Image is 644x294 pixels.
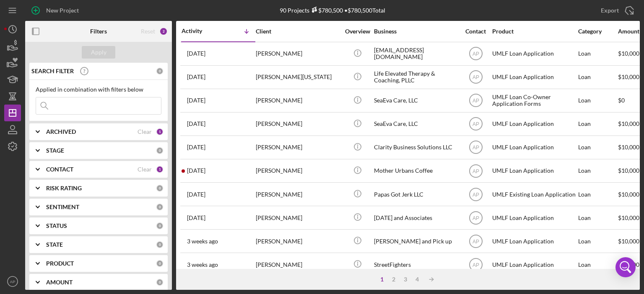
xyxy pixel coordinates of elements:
[592,2,640,19] button: Export
[618,238,639,245] span: $10,000
[156,260,164,267] div: 0
[601,2,619,19] div: Export
[492,66,576,88] div: UMLF Loan Application
[578,89,617,112] div: Loan
[187,238,218,245] time: 2025-08-14 21:17
[492,89,576,112] div: UMLF Loan Co-Owner Application Forms
[31,68,74,74] b: SEARCH FILTER
[256,136,340,159] div: [PERSON_NAME]
[374,207,458,229] div: [DATE] and Associates
[472,74,479,80] text: AP
[187,261,218,268] time: 2025-08-13 20:21
[256,113,340,135] div: [PERSON_NAME]
[25,2,87,19] button: New Project
[90,28,107,35] b: Filters
[472,238,479,244] text: AP
[492,207,576,229] div: UMLF Loan Application
[46,185,82,192] b: RISK RATING
[374,230,458,252] div: [PERSON_NAME] and Pick up
[156,279,164,286] div: 0
[492,43,576,65] div: UMLF Loan Application
[578,28,617,35] div: Category
[156,203,164,211] div: 0
[256,89,340,112] div: [PERSON_NAME]
[374,136,458,159] div: Clarity Business Solutions LLC
[141,28,155,35] div: Reset
[156,222,164,230] div: 0
[492,183,576,205] div: UMLF Existing Loan Application
[256,230,340,252] div: [PERSON_NAME]
[618,143,639,151] span: $10,000
[374,28,458,35] div: Business
[472,51,479,57] text: AP
[46,241,63,248] b: STATE
[472,145,479,151] text: AP
[374,183,458,205] div: Papas Got Jerk LLC
[578,43,617,65] div: Loan
[374,43,458,65] div: [EMAIL_ADDRESS][DOMAIN_NAME]
[256,183,340,205] div: [PERSON_NAME]
[256,28,340,35] div: Client
[46,279,73,286] b: AMOUNT
[156,128,164,135] div: 1
[156,67,164,75] div: 0
[187,50,205,57] time: 2025-08-28 20:44
[309,7,343,14] div: $780,500
[187,167,205,174] time: 2025-08-26 13:08
[388,276,400,283] div: 2
[187,191,205,198] time: 2025-08-21 18:19
[256,207,340,229] div: [PERSON_NAME]
[156,184,164,192] div: 0
[256,66,340,88] div: [PERSON_NAME][US_STATE]
[46,128,76,135] b: ARCHIVED
[374,113,458,135] div: SeaEva Care, LLC
[472,121,479,127] text: AP
[374,160,458,182] div: Mother Urbans Coffee
[472,215,479,221] text: AP
[492,253,576,276] div: UMLF Loan Application
[492,113,576,135] div: UMLF Loan Application
[91,46,106,59] div: Apply
[618,214,639,221] span: $10,000
[492,136,576,159] div: UMLF Loan Application
[187,120,205,127] time: 2025-08-28 20:18
[578,136,617,159] div: Loan
[182,28,218,34] div: Activity
[374,253,458,276] div: StreetFighters
[187,144,205,151] time: 2025-08-26 20:38
[187,97,205,104] time: 2025-08-28 20:20
[280,7,385,14] div: 90 Projects • $780,500 Total
[10,279,16,284] text: AP
[342,28,373,35] div: Overview
[492,230,576,252] div: UMLF Loan Application
[82,46,115,59] button: Apply
[138,128,152,135] div: Clear
[492,28,576,35] div: Product
[187,215,205,221] time: 2025-08-19 20:42
[46,166,73,173] b: CONTACT
[159,27,168,36] div: 2
[472,192,479,197] text: AP
[156,241,164,248] div: 0
[618,73,639,80] span: $10,000
[46,222,67,229] b: STATUS
[578,183,617,205] div: Loan
[376,276,388,283] div: 1
[46,260,74,267] b: PRODUCT
[615,257,636,277] div: Open Intercom Messenger
[411,276,423,283] div: 4
[400,276,411,283] div: 3
[156,166,164,173] div: 1
[472,98,479,104] text: AP
[374,89,458,112] div: SeaEva Care, LLC
[187,74,205,80] time: 2025-08-28 20:34
[46,147,64,154] b: STAGE
[256,160,340,182] div: [PERSON_NAME]
[618,167,639,174] span: $10,000
[578,230,617,252] div: Loan
[36,86,161,93] div: Applied in combination with filters below
[156,147,164,154] div: 0
[618,191,639,198] span: $10,000
[618,97,625,104] span: $0
[578,207,617,229] div: Loan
